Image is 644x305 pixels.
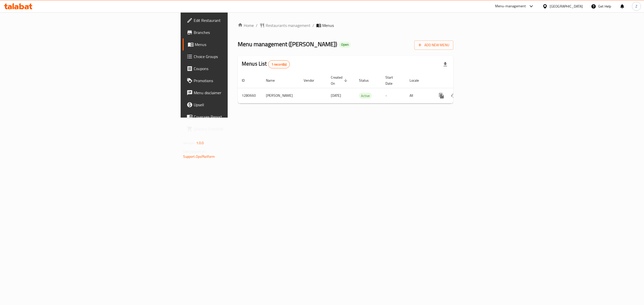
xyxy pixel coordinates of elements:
span: Name [266,77,281,83]
span: Coupons [194,66,284,72]
td: - [381,88,406,103]
a: Edit Restaurant [183,14,288,26]
div: [GEOGRAPHIC_DATA] [550,4,583,9]
a: Support.OpsPlatform [183,153,215,160]
div: Total records count [268,60,290,68]
td: All [406,88,431,103]
a: Promotions [183,75,288,87]
span: Add New Menu [418,42,449,48]
span: Status [359,77,375,83]
span: Edit Restaurant [194,17,284,23]
span: Promotions [194,78,284,84]
a: Menu disclaimer [183,87,288,99]
span: Menus [322,22,334,28]
span: Grocery Checklist [194,126,284,132]
div: Open [339,42,351,48]
nav: breadcrumb [238,22,453,28]
span: Choice Groups [194,54,284,60]
span: Menus [195,41,284,47]
div: Export file [439,58,451,70]
span: Branches [194,29,284,35]
a: Menus [183,38,288,50]
div: Menu-management [495,3,526,9]
table: enhanced table [238,73,488,104]
span: 1.0.0 [196,140,204,146]
th: Actions [431,73,488,88]
span: Z [635,4,637,9]
span: Version: [183,140,195,146]
span: ID [242,77,251,83]
a: Coverage Report [183,111,288,123]
span: Locale [410,77,425,83]
button: Add New Menu [414,40,453,50]
h2: Menus List [242,60,290,68]
a: Coupons [183,63,288,75]
span: Created On [331,74,349,86]
li: / [312,22,314,28]
button: more [435,90,448,102]
a: Branches [183,26,288,38]
span: Upsell [194,102,284,108]
a: Grocery Checklist [183,123,288,135]
span: Menu disclaimer [194,90,284,96]
span: Start Date [385,74,399,86]
a: Upsell [183,99,288,111]
span: Active [359,93,372,99]
button: Change Status [448,90,460,102]
span: Get support on: [183,148,206,155]
span: [DATE] [331,92,341,99]
span: Vendor [304,77,321,83]
span: Coverage Report [194,114,284,120]
span: Open [339,42,351,47]
a: Choice Groups [183,50,288,63]
span: 1 record(s) [268,62,290,67]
